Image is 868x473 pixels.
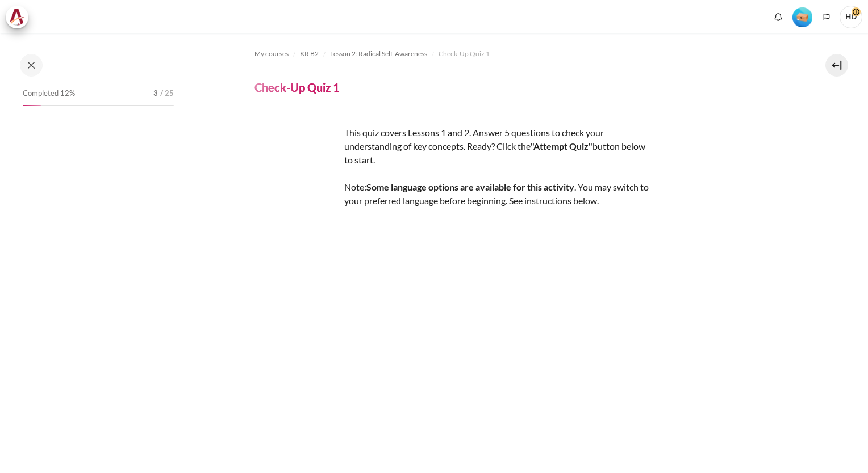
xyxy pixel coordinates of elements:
[439,47,490,61] a: Check-Up Quiz 1
[6,6,34,28] a: Architeck Architeck
[160,88,174,99] span: / 25
[840,6,862,28] a: User menu
[300,47,319,61] a: KR B2
[788,6,817,27] a: Level #1
[153,88,158,99] span: 3
[23,105,41,106] div: 12%
[366,181,574,192] strong: Some language options are available for this activity
[254,47,289,61] a: My courses
[770,9,787,26] div: Show notification window with no new notifications
[531,141,592,151] strong: "Attempt Quiz"
[344,181,366,192] span: Note:
[23,88,75,99] span: Completed 12%
[254,112,340,197] img: sf
[818,9,835,26] button: Languages
[840,6,862,28] span: HD
[254,80,340,95] h4: Check-Up Quiz 1
[792,7,812,27] img: Level #1
[792,6,812,27] div: Level #1
[254,49,289,59] span: My courses
[300,49,319,59] span: KR B2
[439,49,490,59] span: Check-Up Quiz 1
[330,49,427,59] span: Lesson 2: Radical Self-Awareness
[254,45,787,63] nav: Navigation bar
[9,9,25,26] img: Architeck
[330,47,427,61] a: Lesson 2: Radical Self-Awareness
